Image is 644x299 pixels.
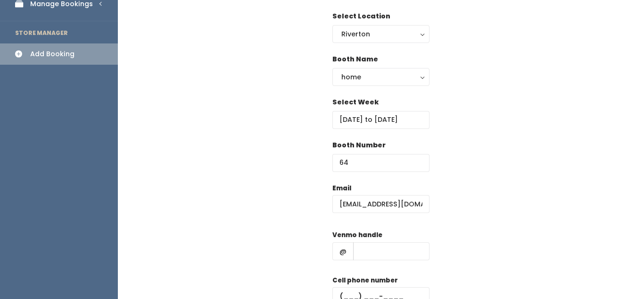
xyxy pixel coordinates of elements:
[332,231,382,240] label: Venmo handle
[332,184,351,193] label: Email
[332,11,390,21] label: Select Location
[332,276,398,285] label: Cell phone number
[332,154,429,172] input: Booth Number
[341,72,421,82] div: home
[332,25,429,43] button: Riverton
[332,242,354,260] span: @
[332,111,429,129] input: Select week
[332,195,429,213] input: @ .
[332,97,379,107] label: Select Week
[30,49,74,59] div: Add Booking
[332,140,386,150] label: Booth Number
[332,68,429,86] button: home
[332,54,378,64] label: Booth Name
[341,29,421,39] div: Riverton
